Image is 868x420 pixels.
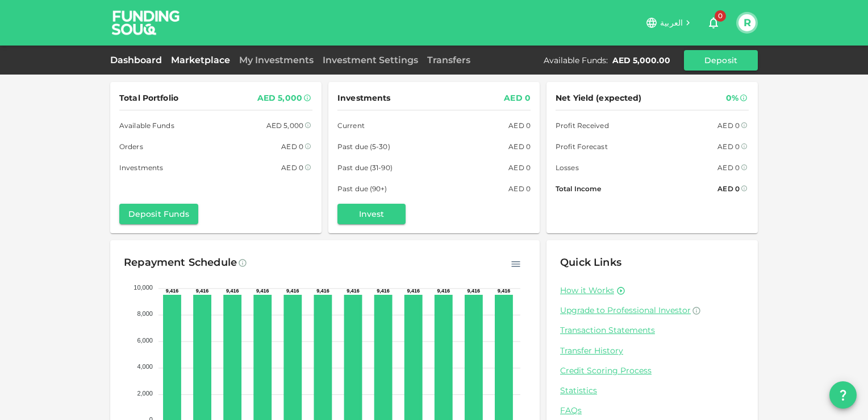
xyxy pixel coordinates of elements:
button: 0 [702,11,725,34]
button: Deposit [684,50,758,71]
div: AED 5,000 [266,120,303,131]
tspan: 4,000 [137,363,153,370]
div: AED 0 [717,162,740,174]
span: Losses [556,162,579,174]
span: Current [337,120,365,131]
div: AED 0 [508,183,531,195]
span: 0 [715,10,726,22]
a: Marketplace [166,55,235,65]
div: AED 5,000.00 [612,55,670,66]
a: FAQs [560,405,744,416]
a: Credit Scoring Process [560,365,744,376]
div: AED 0 [717,183,740,195]
button: Invest [337,204,406,224]
a: My Investments [235,55,318,65]
tspan: 8,000 [137,310,153,317]
tspan: 6,000 [137,337,153,344]
span: Total Income [556,183,601,195]
tspan: 10,000 [133,284,153,291]
button: Deposit Funds [119,204,198,224]
button: question [829,381,857,409]
span: Profit Received [556,120,609,131]
span: Upgrade to Professional Investor [560,305,691,315]
div: AED 0 [508,162,531,174]
span: Investments [337,91,390,105]
span: العربية [660,18,683,28]
a: Upgrade to Professional Investor [560,305,744,316]
span: Investments [119,162,163,174]
span: Orders [119,141,143,153]
div: AED 0 [508,141,531,153]
a: Transfer History [560,345,744,356]
span: Net Yield (expected) [556,91,642,105]
span: Past due (90+) [337,183,387,195]
div: Available Funds : [544,55,608,66]
div: AED 5,000 [257,91,302,105]
a: Dashboard [110,55,166,65]
span: Total Portfolio [119,91,178,105]
span: Profit Forecast [556,141,608,153]
tspan: 2,000 [137,390,153,397]
div: AED 0 [508,120,531,131]
div: Repayment Schedule [124,254,237,272]
a: Transaction Statements [560,325,744,336]
div: 0% [726,91,738,105]
span: Quick Links [560,256,621,269]
a: Statistics [560,385,744,396]
a: Investment Settings [318,55,423,65]
span: Past due (5-30) [337,141,390,153]
div: AED 0 [281,162,303,174]
div: AED 0 [281,141,303,153]
span: Available Funds [119,120,174,131]
button: R [738,14,756,31]
a: Transfers [423,55,475,65]
span: Past due (31-90) [337,162,393,174]
div: AED 0 [717,141,740,153]
div: AED 0 [504,91,531,105]
div: AED 0 [717,120,740,131]
a: How it Works [560,285,614,296]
